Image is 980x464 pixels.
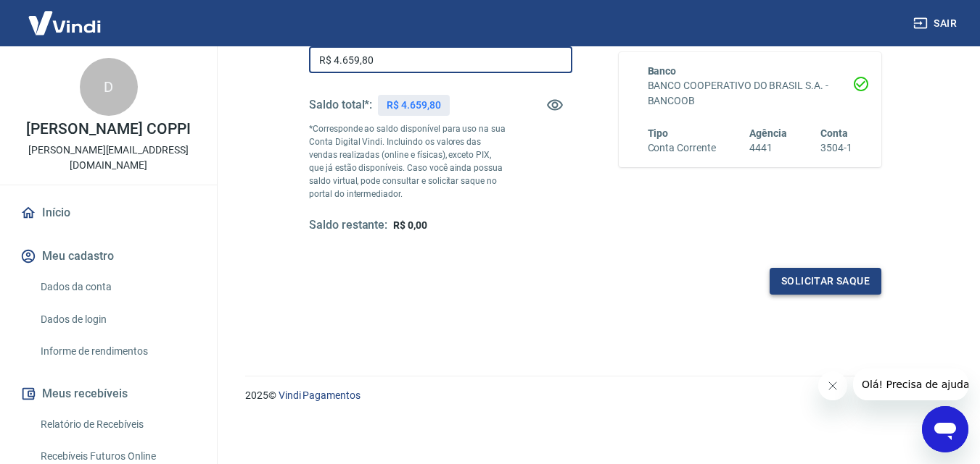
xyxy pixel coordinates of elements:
span: Conta [820,127,848,139]
h6: Conta Corrente [648,140,716,156]
iframe: Botão para abrir a janela de mensagens [922,406,968,452]
p: [PERSON_NAME] COPPI [26,122,190,137]
a: Relatório de Recebíveis [35,410,199,439]
p: *Corresponde ao saldo disponível para uso na sua Conta Digital Vindi. Incluindo os valores das ve... [309,122,506,201]
button: Solicitar saque [770,268,881,295]
iframe: Mensagem da empresa [853,368,968,400]
h5: Saldo total*: [309,98,372,112]
a: Início [17,197,199,229]
span: Tipo [648,127,669,139]
a: Informe de rendimentos [35,337,199,366]
h6: BANCO COOPERATIVO DO BRASIL S.A. - BANCOOB [648,78,853,109]
p: R$ 4.659,80 [387,98,440,113]
span: Agência [749,127,787,139]
span: Olá! Precisa de ajuda? [9,10,122,22]
a: Dados de login [35,305,199,334]
a: Vindi Pagamentos [279,389,361,401]
button: Meu cadastro [17,240,199,272]
h6: 4441 [749,140,787,156]
iframe: Fechar mensagem [818,371,847,400]
h6: 3504-1 [820,140,852,156]
a: Dados da conta [35,272,199,302]
div: D [80,58,138,116]
p: 2025 © [245,388,945,403]
span: R$ 0,00 [393,219,427,231]
span: Banco [648,65,677,77]
img: Vindi [17,1,112,45]
button: Sair [910,10,963,37]
button: Meus recebíveis [17,378,199,410]
h5: Saldo restante: [309,218,387,233]
p: [PERSON_NAME][EMAIL_ADDRESS][DOMAIN_NAME] [12,143,205,173]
